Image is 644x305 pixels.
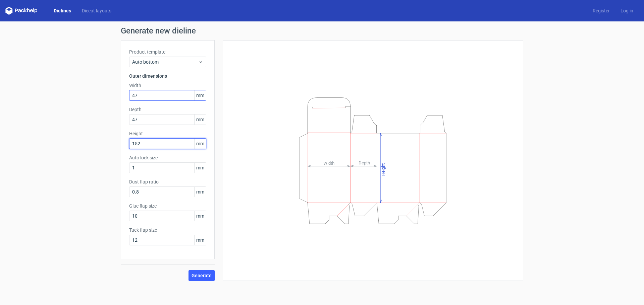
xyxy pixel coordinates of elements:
[129,203,206,209] label: Glue flap size
[194,163,206,173] span: mm
[129,227,206,233] label: Tuck flap size
[129,82,206,89] label: Width
[587,7,615,14] a: Register
[48,7,76,14] a: Dielines
[129,106,206,113] label: Depth
[323,160,334,165] tspan: Width
[192,273,212,278] span: Generate
[359,160,370,165] tspan: Depth
[76,7,117,14] a: Diecut layouts
[129,130,206,137] label: Height
[615,7,639,14] a: Log in
[194,90,206,100] span: mm
[132,59,198,65] span: Auto bottom
[194,115,206,125] span: mm
[129,49,206,55] label: Product template
[189,270,215,281] button: Generate
[194,235,206,245] span: mm
[194,187,206,197] span: mm
[129,73,206,79] h3: Outer dimensions
[194,139,206,149] span: mm
[129,178,206,185] label: Dust flap ratio
[129,154,206,161] label: Auto lock size
[121,27,523,35] h1: Generate new dieline
[381,163,386,175] tspan: Height
[194,211,206,221] span: mm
